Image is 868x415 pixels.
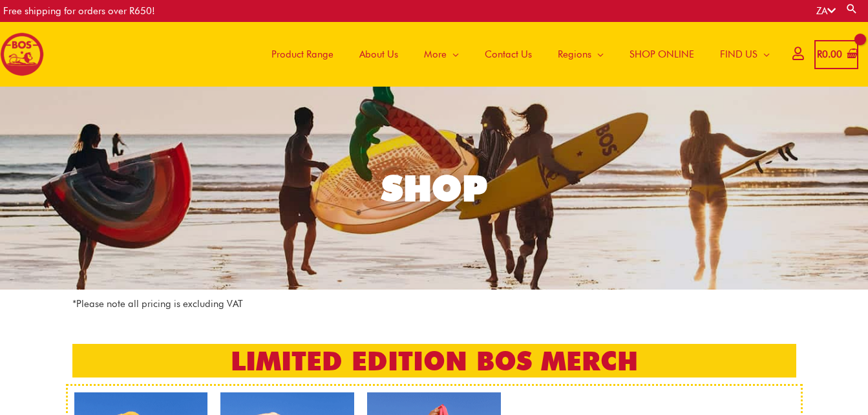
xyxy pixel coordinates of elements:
[381,171,487,206] div: SHOP
[72,296,796,312] p: *Please note all pricing is excluding VAT
[617,22,707,87] a: SHOP ONLINE
[630,35,694,74] span: SHOP ONLINE
[424,35,447,74] span: More
[346,22,411,87] a: About Us
[545,22,617,87] a: Regions
[271,35,333,74] span: Product Range
[845,3,858,15] a: Search button
[359,35,398,74] span: About Us
[816,5,836,17] a: ZA
[472,22,545,87] a: Contact Us
[485,35,532,74] span: Contact Us
[249,22,783,87] nav: Site Navigation
[558,35,591,74] span: Regions
[720,35,757,74] span: FIND US
[72,344,796,378] h2: LIMITED EDITION BOS MERCH
[259,22,346,87] a: Product Range
[411,22,472,87] a: More
[817,48,842,60] bdi: 0.00
[817,48,822,60] span: R
[814,40,858,69] a: View Shopping Cart, empty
